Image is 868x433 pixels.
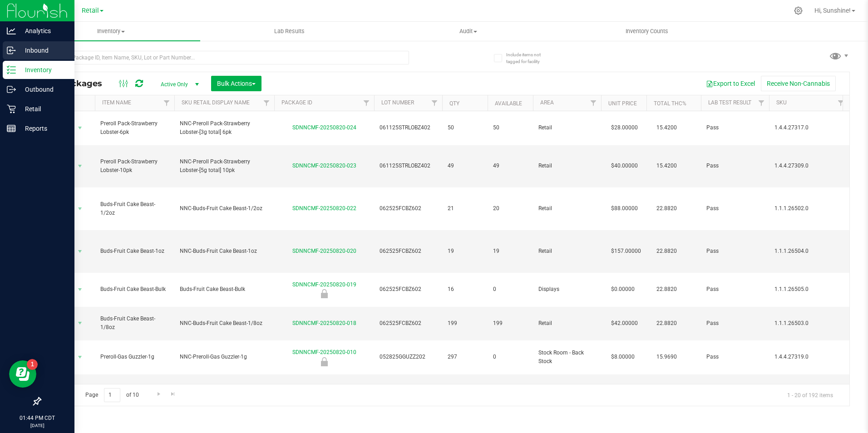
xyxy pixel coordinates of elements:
a: SDNNCMF-20250820-010 [292,349,356,355]
span: $40.00000 [607,159,642,172]
inline-svg: Inventory [7,65,16,74]
span: 50 [493,123,528,132]
span: 49 [493,162,528,170]
span: 062525FCBZ602 [380,319,437,328]
a: SDNNCMF-20250820-019 [292,281,356,288]
a: Qty [449,100,459,107]
span: Inventory Counts [613,27,681,35]
span: Preroll-Gas Guzzler-1g [100,353,169,361]
span: Retail [82,7,99,15]
span: 22.8820 [652,317,681,330]
a: Filter [427,95,442,111]
a: Inventory Counts [557,22,736,41]
span: 21 [448,204,482,213]
span: 199 [493,319,528,328]
span: Include items not tagged for facility [506,51,552,65]
span: 20 [493,204,528,213]
span: 19 [448,247,482,256]
span: NNC-Preroll Pack-Strawberry Lobster-[5g total] 10pk [180,157,269,175]
span: Buds-Fruit Cake Beast-Bulk [100,285,169,294]
p: Outbound [16,84,70,95]
span: NNC-Preroll-Gas Guzzler-1g [180,353,269,361]
iframe: Resource center [9,360,36,388]
span: Pass [706,162,764,170]
span: Pass [706,353,764,361]
span: 062525FCBZ602 [380,285,437,294]
span: 15.4200 [652,121,681,134]
iframe: Resource center unread badge [27,359,38,370]
a: Audit [379,22,557,41]
a: SDNNCMF-20250820-018 [292,320,356,326]
span: Hi, Sunshine! [814,7,851,14]
a: Filter [359,95,374,111]
span: 22.8820 [652,283,681,296]
span: 22.8820 [652,245,681,258]
span: 1.4.4.27319.0 [774,353,843,361]
span: Pass [706,247,764,256]
span: 15.9690 [652,350,681,364]
p: Analytics [16,25,70,36]
div: Backstock [273,357,375,366]
span: Buds-Fruit Cake Beast-1/8oz [100,315,169,332]
a: Filter [833,95,848,111]
input: 1 [104,388,120,402]
p: Inbound [16,45,70,56]
a: Lab Results [200,22,379,41]
a: Item Name [102,99,131,106]
span: select [74,122,86,134]
span: Buds-Fruit Cake Beast-1oz [100,247,169,256]
span: 16 [448,285,482,294]
span: NNC-Buds-Fruit Cake Beast-1/8oz [180,319,269,328]
a: Total THC% [654,100,686,107]
span: 1.1.1.26504.0 [774,247,843,256]
span: Retail [538,319,596,328]
p: Retail [16,103,70,114]
span: 1.1.1.26505.0 [774,285,843,294]
span: 0 [493,285,528,294]
a: SKU Retail Display Name [182,99,250,106]
span: 1.4.4.27309.0 [774,162,843,170]
a: SDNNCMF-20250820-023 [292,162,356,169]
span: select [74,202,86,215]
span: $8.00000 [607,350,639,364]
span: select [74,283,86,296]
span: $42.00000 [607,317,642,330]
span: select [74,351,86,364]
a: Go to the next page [152,388,165,400]
span: Inventory [22,27,200,35]
span: 062525FCBZ602 [380,247,437,256]
a: SDNNCMF-20250820-020 [292,248,356,254]
span: $88.00000 [607,202,642,215]
span: Preroll Pack-Strawberry Lobster-10pk [100,157,169,175]
inline-svg: Reports [7,124,16,133]
span: 1 - 20 of 192 items [780,388,840,402]
span: $157.00000 [607,245,646,258]
span: 1.4.4.27317.0 [774,123,843,132]
inline-svg: Retail [7,104,16,113]
span: 297 [448,353,482,361]
inline-svg: Analytics [7,26,16,35]
span: Audit [380,27,557,35]
a: SKU [776,99,787,106]
button: Export to Excel [700,76,761,91]
span: 061125STRLOBZ402 [380,123,437,132]
span: 052825GGUZZ202 [380,353,437,361]
inline-svg: Outbound [7,85,16,94]
a: Unit Price [608,100,637,107]
div: Manage settings [793,6,804,15]
p: Inventory [16,64,70,75]
span: Buds-Fruit Cake Beast-1/2oz [100,200,169,217]
span: select [74,160,86,172]
span: $0.00000 [607,283,639,296]
a: SDNNCMF-20250820-022 [292,205,356,212]
div: Newly Received [273,289,375,298]
button: Bulk Actions [211,76,261,91]
a: Available [495,100,522,107]
a: Inventory [22,22,200,41]
span: All Packages [47,79,111,89]
button: Receive Non-Cannabis [761,76,836,91]
span: 15.4200 [652,159,681,172]
a: Area [540,99,554,106]
p: Reports [16,123,70,134]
